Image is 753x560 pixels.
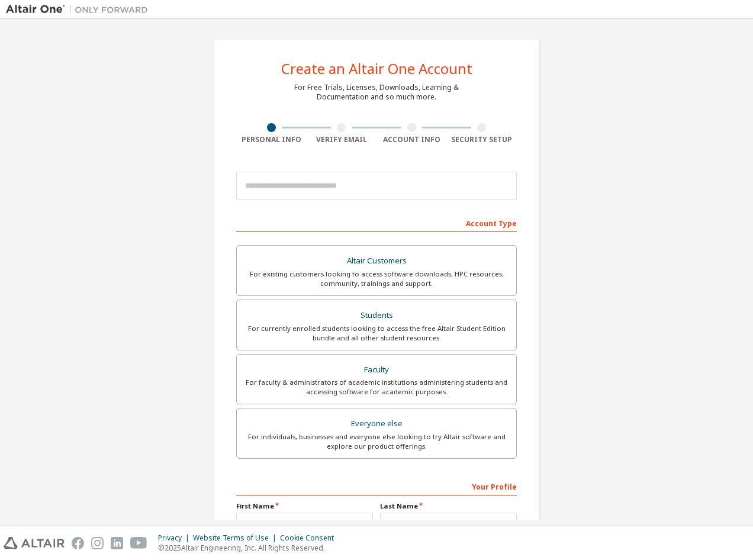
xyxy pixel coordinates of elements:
div: Cookie Consent [280,533,341,543]
div: For individuals, businesses and everyone else looking to try Altair software and explore our prod... [244,432,509,451]
div: For Free Trials, Licenses, Downloads, Learning & Documentation and so much more. [294,83,459,102]
img: altair_logo.svg [4,537,65,549]
div: For faculty & administrators of academic institutions administering students and accessing softwa... [244,378,509,397]
div: Account Info [376,135,447,144]
div: Privacy [158,533,193,543]
div: Security Setup [447,135,517,144]
div: Students [244,307,509,324]
img: Altair One [6,4,154,15]
div: Altair Customers [244,253,509,269]
div: For currently enrolled students looking to access the free Altair Student Edition bundle and all ... [244,324,509,343]
img: youtube.svg [130,537,147,549]
div: Website Terms of Use [193,533,280,543]
img: instagram.svg [91,537,104,549]
label: Last Name [380,501,517,511]
div: Everyone else [244,416,509,432]
p: © 2025 Altair Engineering, Inc. All Rights Reserved. [158,543,341,553]
img: facebook.svg [72,537,84,549]
div: For existing customers looking to access software downloads, HPC resources, community, trainings ... [244,269,509,288]
div: Faculty [244,362,509,378]
img: linkedin.svg [111,537,123,549]
div: Personal Info [236,135,307,144]
div: Verify Email [307,135,377,144]
div: Account Type [236,213,517,232]
label: First Name [236,501,373,511]
div: Create an Altair One Account [281,62,472,76]
div: Your Profile [236,477,517,495]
